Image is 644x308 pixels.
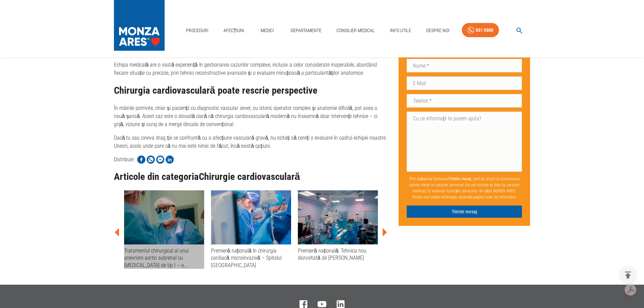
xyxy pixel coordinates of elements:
[114,61,388,77] p: Echipa medicală are o vastă experiență în gestionarea cazurilor complexe, inclusiv a celor consid...
[407,173,522,203] p: Prin apăsarea butonului , sunt de acord cu prelucrarea datelor mele cu caracter personal (ce pot ...
[137,156,145,164] img: Share on Facebook
[114,85,388,96] h2: Chirurgia cardiovasculară poate rescrie perspective
[124,247,204,269] div: Tratamentul chirurgical al unui anevrism aortic subrenal cu [MEDICAL_DATA] de tip I – o intervenț...
[114,134,388,150] p: Dacă tu sau cineva drag ție se confruntă cu o afecțiune vasculară gravă, nu ezitați să cereți o e...
[476,26,493,34] div: 031 9300
[257,24,278,38] a: Medici
[288,24,324,38] a: Departamente
[462,23,499,38] a: 031 9300
[114,171,388,182] h3: Articole din categoria Chirurgie cardiovasculară
[424,24,452,38] a: Despre Noi
[211,190,291,244] img: Premieră națională în chirurgia cardiacă microinvazivă – Spitalul Monza
[298,190,378,262] a: Premieră națională: Tehnica nou dezvoltată de [PERSON_NAME]
[183,24,211,38] a: Proceduri
[449,176,471,181] b: Trimite mesaj
[387,24,414,38] a: Info Utile
[619,266,637,284] button: delete
[166,156,174,164] img: Share on LinkedIn
[156,156,164,164] img: Share on Facebook Messenger
[298,247,378,262] div: Premieră națională: Tehnica nou dezvoltată de [PERSON_NAME]
[147,156,155,164] img: Share on WhatsApp
[114,156,135,164] p: Distribuie:
[334,24,378,38] a: Consilier Medical
[221,24,247,38] a: Afecțiuni
[298,190,378,244] img: Premieră națională: Tehnica nou dezvoltată de dr. Theodor Cebotaru
[124,190,204,244] img: Tratamentul chirurgical al unui anevrism aortic subrenal cu endoleak de tip I – o intervenție com...
[211,190,291,269] a: Premieră națională în chirurgia cardiacă microinvazivă – Spitalul [GEOGRAPHIC_DATA]
[124,190,204,269] a: Tratamentul chirurgical al unui anevrism aortic subrenal cu [MEDICAL_DATA] de tip I – o intervenț...
[114,104,388,128] p: În mâinile potrivite, chiar și pacienții cu diagnostic vascular sever, cu istoric operator comple...
[211,247,291,269] div: Premieră națională în chirurgia cardiacă microinvazivă – Spitalul [GEOGRAPHIC_DATA]
[407,206,522,218] button: Trimite mesaj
